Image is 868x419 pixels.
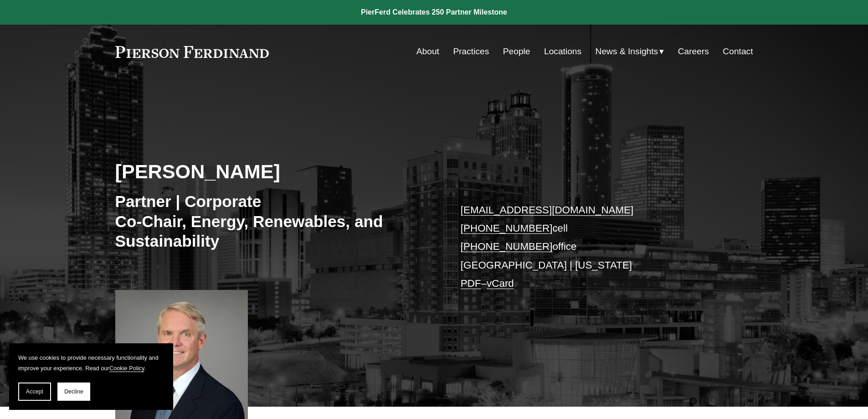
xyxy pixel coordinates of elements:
[453,43,489,60] a: Practices
[461,201,726,293] p: cell office [GEOGRAPHIC_DATA] | [US_STATE] –
[544,43,581,60] a: Locations
[9,343,173,410] section: Cookie banner
[18,352,164,373] p: We use cookies to provide necessary functionality and improve your experience. Read our .
[64,388,83,395] span: Decline
[115,160,434,183] h2: [PERSON_NAME]
[57,383,90,401] button: Decline
[487,278,514,289] a: vCard
[461,241,553,252] a: [PHONE_NUMBER]
[596,43,664,60] a: folder dropdown
[461,204,633,216] a: [EMAIL_ADDRESS][DOMAIN_NAME]
[596,44,658,60] span: News & Insights
[461,222,553,234] a: [PHONE_NUMBER]
[461,278,481,289] a: PDF
[115,191,434,251] h3: Partner | Corporate Co-Chair, Energy, Renewables, and Sustainability
[26,388,43,395] span: Accept
[503,43,530,60] a: People
[416,43,439,60] a: About
[18,383,51,401] button: Accept
[678,43,709,60] a: Careers
[723,43,753,60] a: Contact
[109,365,144,372] a: Cookie Policy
